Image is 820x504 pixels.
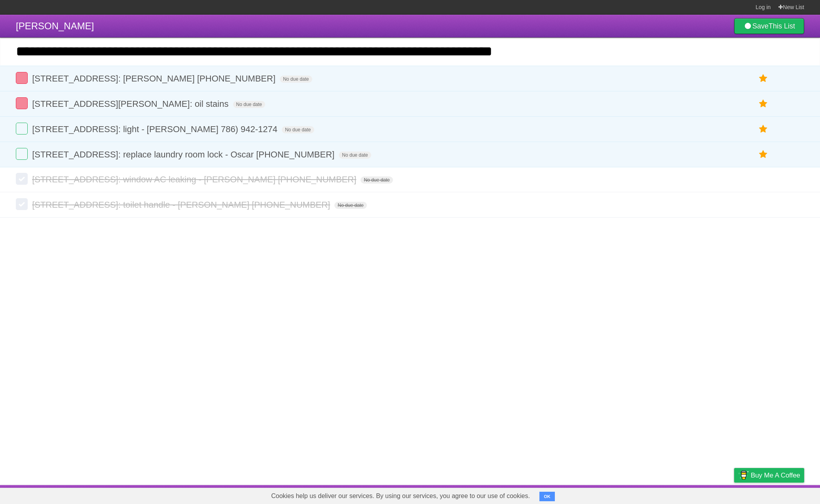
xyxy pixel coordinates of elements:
[32,124,279,134] span: [STREET_ADDRESS]: light - [PERSON_NAME] 786) 942-1274
[754,487,804,502] a: Suggest a feature
[738,468,749,482] img: Buy me a coffee
[282,126,314,133] span: No due date
[32,174,358,184] span: [STREET_ADDRESS]: window AC leaking - [PERSON_NAME] [PHONE_NUMBER]
[361,176,393,184] span: No due date
[233,101,265,108] span: No due date
[16,198,28,210] label: Done
[539,492,555,501] button: OK
[756,148,771,161] label: Star task
[751,468,800,482] span: Buy me a coffee
[32,74,277,83] span: [STREET_ADDRESS]: [PERSON_NAME] [PHONE_NUMBER]
[280,76,312,83] span: No due date
[339,152,371,159] span: No due date
[32,150,336,159] span: [STREET_ADDRESS]: replace laundry room lock - Oscar [PHONE_NUMBER]
[734,18,804,34] a: SaveThis List
[756,72,771,85] label: Star task
[756,97,771,110] label: Star task
[697,487,714,502] a: Terms
[724,487,744,502] a: Privacy
[263,488,538,504] span: Cookies help us deliver our services. By using our services, you agree to our use of cookies.
[756,123,771,136] label: Star task
[32,99,230,109] span: [STREET_ADDRESS][PERSON_NAME]: oil stains
[16,173,28,185] label: Done
[334,202,366,209] span: No due date
[16,21,94,31] span: [PERSON_NAME]
[16,97,28,109] label: Done
[16,123,28,135] label: Done
[734,468,804,483] a: Buy me a coffee
[769,22,795,30] b: This List
[655,487,687,502] a: Developers
[629,487,645,502] a: About
[16,72,28,84] label: Done
[16,148,28,160] label: Done
[32,200,332,210] span: [STREET_ADDRESS]: toilet handle - [PERSON_NAME] [PHONE_NUMBER]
